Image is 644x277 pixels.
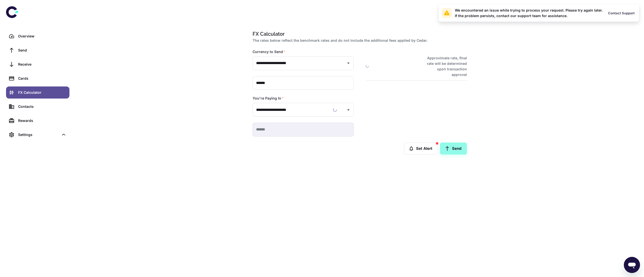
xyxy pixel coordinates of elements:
[6,72,69,84] a: Cards
[18,62,66,67] div: Receive
[607,9,636,17] button: Contact Support
[6,30,69,42] a: Overview
[253,30,465,38] h1: FX Calculator
[421,55,467,77] h6: Approximate rate, final rate will be determined upon transaction approval
[6,44,69,56] a: Send
[6,101,69,113] a: Contacts
[6,86,69,99] a: FX Calculator
[6,129,69,141] div: Settings
[18,90,66,95] div: FX Calculator
[18,76,66,81] div: Cards
[455,8,603,19] div: We encountered an issue while trying to process your request. Please try again later. If the prob...
[18,118,66,123] div: Rewards
[18,33,66,39] div: Overview
[253,49,286,54] label: Currency to Send
[18,104,66,109] div: Contacts
[345,106,352,113] button: Open
[253,96,284,101] label: You're Paying In
[18,48,66,53] div: Send
[404,143,438,155] button: Set Alert
[18,132,59,137] div: Settings
[6,115,69,127] a: Rewards
[624,257,640,273] iframe: Button to launch messaging window
[6,58,69,70] a: Receive
[345,60,352,67] button: Open
[440,143,467,155] a: Send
